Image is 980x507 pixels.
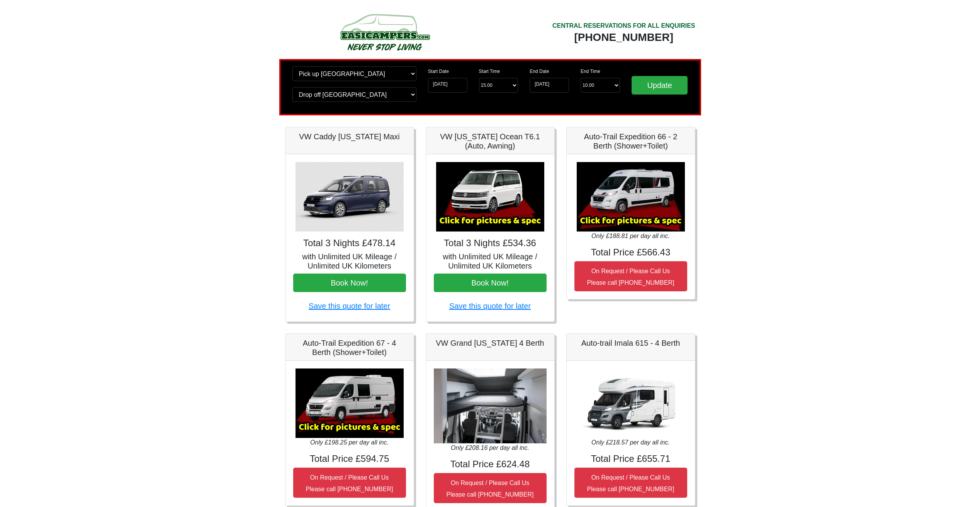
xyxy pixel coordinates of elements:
h4: Total 3 Nights £534.36 [434,238,547,249]
i: Only £198.25 per day all inc. [310,439,389,446]
h5: Auto-Trail Expedition 67 - 4 Berth (Shower+Toilet) [293,338,406,357]
button: On Request / Please Call UsPlease call [PHONE_NUMBER] [293,468,406,498]
button: Book Now! [434,274,547,292]
a: Save this quote for later [449,302,531,310]
img: Auto-Trail Expedition 66 - 2 Berth (Shower+Toilet) [577,162,685,232]
h5: with Unlimited UK Mileage / Unlimited UK Kilometers [434,252,547,270]
h5: Auto-Trail Expedition 66 - 2 Berth (Shower+Toilet) [574,132,687,150]
div: CENTRAL RESERVATIONS FOR ALL ENQUIRIES [552,21,695,30]
button: On Request / Please Call UsPlease call [PHONE_NUMBER] [434,473,547,503]
h4: Total Price £594.75 [293,453,406,465]
i: Only £188.81 per day all inc. [591,233,670,239]
img: Auto-Trail Expedition 67 - 4 Berth (Shower+Toilet) [296,368,404,438]
h5: VW Grand [US_STATE] 4 Berth [434,338,547,348]
img: campers-checkout-logo.png [311,11,458,53]
label: Start Time [479,68,500,75]
input: Update [632,76,688,95]
h4: Total 3 Nights £478.14 [293,238,406,249]
div: [PHONE_NUMBER] [552,30,695,44]
label: End Time [581,68,600,75]
a: Save this quote for later [309,302,390,310]
small: On Request / Please Call Us Please call [PHONE_NUMBER] [587,268,674,286]
img: Auto-trail Imala 615 - 4 Berth [577,368,685,438]
button: Book Now! [293,274,406,292]
h4: Total Price £566.43 [574,247,687,258]
h4: Total Price £655.71 [574,453,687,465]
input: Start Date [428,78,467,93]
img: VW Caddy California Maxi [296,162,404,232]
small: On Request / Please Call Us Please call [PHONE_NUMBER] [587,474,674,492]
i: Only £208.16 per day all inc. [451,444,529,451]
input: Return Date [530,78,569,93]
small: On Request / Please Call Us Please call [PHONE_NUMBER] [447,480,534,498]
h5: VW Caddy [US_STATE] Maxi [293,132,406,141]
h5: VW [US_STATE] Ocean T6.1 (Auto, Awning) [434,132,547,150]
img: VW Grand California 4 Berth [434,368,547,444]
button: On Request / Please Call UsPlease call [PHONE_NUMBER] [574,468,687,498]
h5: with Unlimited UK Mileage / Unlimited UK Kilometers [293,252,406,270]
label: Start Date [428,68,449,75]
i: Only £218.57 per day all inc. [591,439,670,446]
small: On Request / Please Call Us Please call [PHONE_NUMBER] [306,474,393,492]
h4: Total Price £624.48 [434,459,547,470]
label: End Date [530,68,549,75]
button: On Request / Please Call UsPlease call [PHONE_NUMBER] [574,261,687,291]
img: VW California Ocean T6.1 (Auto, Awning) [436,162,544,232]
h5: Auto-trail Imala 615 - 4 Berth [574,338,687,348]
